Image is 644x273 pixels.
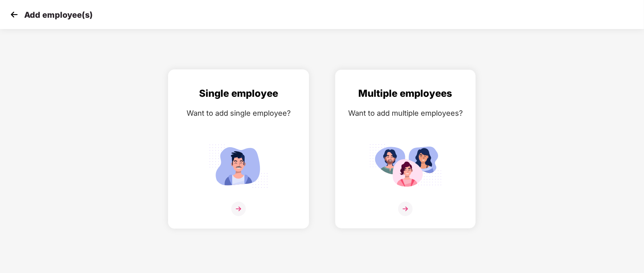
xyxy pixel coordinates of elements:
[231,202,246,216] img: svg+xml;base64,PHN2ZyB4bWxucz0iaHR0cDovL3d3dy53My5vcmcvMjAwMC9zdmciIHdpZHRoPSIzNiIgaGVpZ2h0PSIzNi...
[398,202,413,216] img: svg+xml;base64,PHN2ZyB4bWxucz0iaHR0cDovL3d3dy53My5vcmcvMjAwMC9zdmciIHdpZHRoPSIzNiIgaGVpZ2h0PSIzNi...
[343,86,467,101] div: Multiple employees
[24,10,93,20] p: Add employee(s)
[202,141,275,191] img: svg+xml;base64,PHN2ZyB4bWxucz0iaHR0cDovL3d3dy53My5vcmcvMjAwMC9zdmciIGlkPSJTaW5nbGVfZW1wbG95ZWUiIH...
[8,8,20,21] img: svg+xml;base64,PHN2ZyB4bWxucz0iaHR0cDovL3d3dy53My5vcmcvMjAwMC9zdmciIHdpZHRoPSIzMCIgaGVpZ2h0PSIzMC...
[369,141,442,191] img: svg+xml;base64,PHN2ZyB4bWxucz0iaHR0cDovL3d3dy53My5vcmcvMjAwMC9zdmciIGlkPSJNdWx0aXBsZV9lbXBsb3llZS...
[177,107,301,119] div: Want to add single employee?
[177,86,301,101] div: Single employee
[343,107,467,119] div: Want to add multiple employees?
